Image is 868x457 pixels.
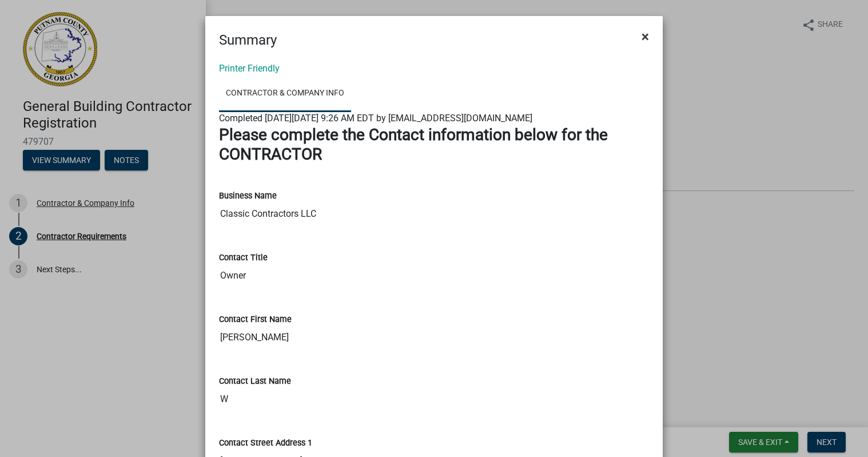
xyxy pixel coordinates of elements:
a: Contractor & Company Info [219,75,351,112]
label: Business Name [219,192,277,200]
h4: Summary [219,30,277,50]
label: Contact Street Address 1 [219,439,312,447]
span: Completed [DATE][DATE] 9:26 AM EDT by [EMAIL_ADDRESS][DOMAIN_NAME] [219,113,532,124]
strong: Please complete the Contact information below for the CONTRACTOR [219,125,608,164]
label: Contact Title [219,254,268,262]
button: Close [632,21,658,53]
label: Contact Last Name [219,377,291,386]
a: Printer Friendly [219,63,280,74]
label: Contact First Name [219,316,292,324]
span: × [642,29,649,45]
